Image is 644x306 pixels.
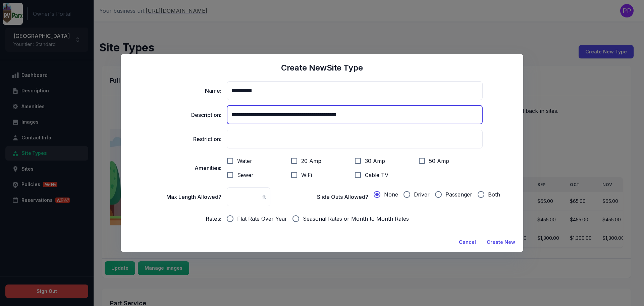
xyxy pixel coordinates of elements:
[488,190,500,199] span: Both
[301,171,312,179] span: WiFi
[123,105,221,119] div: Description:
[123,187,221,201] div: Max Length Allowed?
[237,171,254,179] span: Sewer
[303,215,409,223] span: Seasonal Rates or Month to Month Rates
[301,157,321,165] span: 20 Amp
[384,190,398,199] span: None
[123,81,221,95] div: Name:
[262,193,266,201] p: ft
[365,171,388,179] span: Cable TV
[123,159,221,172] div: Amenities:
[237,157,252,165] span: Water
[429,157,449,165] span: 50 Amp
[365,157,385,165] span: 30 Amp
[453,235,481,250] button: Cancel
[237,215,287,223] span: Flat Rate Over Year
[121,54,523,81] h2: Create New Site Type
[123,130,221,143] div: Restriction:
[270,187,368,201] div: Slide Outs Allowed?
[481,235,521,250] button: Create New
[123,209,221,223] div: Rates:
[414,190,430,199] span: Driver
[445,190,472,199] span: Passenger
